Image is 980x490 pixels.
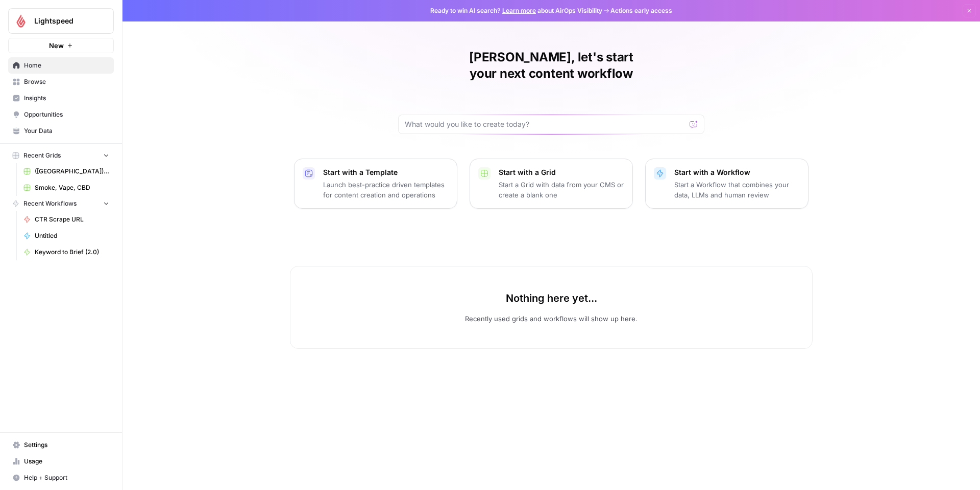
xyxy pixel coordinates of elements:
[8,148,114,163] button: Recent Grids
[24,94,109,103] span: Insights
[19,163,114,180] a: ([GEOGRAPHIC_DATA]) [DEMOGRAPHIC_DATA] - Generate Articles
[8,90,114,106] a: Insights
[398,49,704,82] h1: [PERSON_NAME], let's start your next content workflow
[323,180,449,200] p: Launch best-practice driven templates for content creation and operations
[19,180,114,196] a: Smoke, Vape, CBD
[8,8,114,34] button: Workspace: Lightspeed
[35,183,109,192] span: Smoke, Vape, CBD
[8,106,114,123] a: Opportunities
[24,440,109,450] span: Settings
[499,180,624,200] p: Start a Grid with data from your CMS or create a blank one
[8,437,114,453] a: Settings
[430,6,602,15] span: Ready to win AI search? about AirOps Visibility
[405,119,685,129] input: What would you like to create today?
[35,231,109,240] span: Untitled
[24,457,109,466] span: Usage
[465,314,638,324] p: Recently used grids and workflows will show up here.
[8,74,114,90] a: Browse
[24,126,109,136] span: Your Data
[19,211,114,228] a: CTR Scrape URL
[502,7,536,14] a: Learn more
[674,167,800,177] p: Start with a Workflow
[506,291,597,305] p: Nothing here yet...
[19,228,114,244] a: Untitled
[35,215,109,224] span: CTR Scrape URL
[35,167,109,176] span: ([GEOGRAPHIC_DATA]) [DEMOGRAPHIC_DATA] - Generate Articles
[674,180,800,200] p: Start a Workflow that combines your data, LLMs and human review
[34,16,96,26] span: Lightspeed
[8,57,114,74] a: Home
[24,77,109,86] span: Browse
[49,40,64,51] span: New
[8,38,114,53] button: New
[323,167,449,177] p: Start with a Template
[8,470,114,486] button: Help + Support
[8,123,114,139] a: Your Data
[23,151,61,160] span: Recent Grids
[294,159,457,209] button: Start with a TemplateLaunch best-practice driven templates for content creation and operations
[23,199,77,208] span: Recent Workflows
[35,248,109,257] span: Keyword to Brief (2.0)
[645,159,808,209] button: Start with a WorkflowStart a Workflow that combines your data, LLMs and human review
[24,61,109,70] span: Home
[8,453,114,470] a: Usage
[499,167,624,177] p: Start with a Grid
[470,159,633,209] button: Start with a GridStart a Grid with data from your CMS or create a blank one
[19,244,114,260] a: Keyword to Brief (2.0)
[24,473,109,482] span: Help + Support
[24,110,109,119] span: Opportunities
[8,196,114,211] button: Recent Workflows
[610,6,672,15] span: Actions early access
[12,12,30,30] img: Lightspeed Logo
